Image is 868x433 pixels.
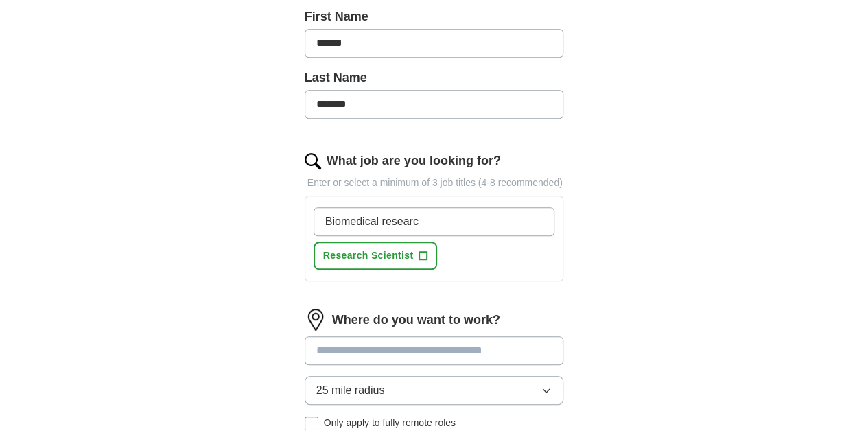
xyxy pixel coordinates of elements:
span: 25 mile radius [316,382,385,399]
input: Type a job title and press enter [314,207,555,236]
span: Research Scientist [323,248,414,263]
p: Enter or select a minimum of 3 job titles (4-8 recommended) [305,176,564,190]
label: What job are you looking for? [327,152,501,170]
input: Only apply to fully remote roles [305,417,318,430]
button: Research Scientist [314,242,438,270]
label: Last Name [305,69,564,87]
label: Where do you want to work? [332,311,500,329]
button: 25 mile radius [305,376,564,405]
span: Only apply to fully remote roles [324,416,456,430]
img: location.png [305,309,327,331]
label: First Name [305,8,564,26]
img: search.png [305,153,321,169]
